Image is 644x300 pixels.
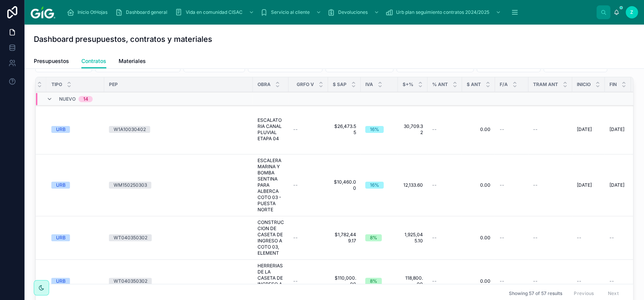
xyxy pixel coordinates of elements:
[257,263,284,300] a: HERRERIAS DE LA CASETA DE INGRESO A COTO 03, ELEMENT
[59,96,75,102] span: Nuevo
[609,182,626,188] a: [DATE]
[576,278,600,284] a: --
[466,81,481,88] span: $ ANT
[576,81,590,88] span: Inicio
[609,126,626,133] a: [DATE]
[109,278,248,285] a: WT040350302
[293,235,323,241] a: --
[576,235,581,241] span: --
[432,81,447,88] span: % Ant
[432,182,457,188] a: --
[402,232,423,244] a: 1,925,045.10
[466,235,490,241] a: 0.00
[51,234,99,241] a: URB
[365,81,373,88] span: IVA
[630,9,633,15] span: Z
[271,9,310,15] span: Servicio al cliente
[499,81,507,88] span: F/A
[396,9,489,15] span: Urb plan seguimiento contratos 2024/2025
[365,182,393,189] a: 16%
[432,278,436,284] span: --
[533,278,537,284] span: --
[466,182,490,188] span: 0.00
[499,235,504,241] span: --
[533,235,537,241] span: --
[325,5,383,19] a: Devoluciones
[257,219,284,256] span: CONSTRUCCION DE CASETA DE INGRESO A COTO 03, ELEMENT
[466,278,490,284] a: 0.00
[499,182,504,188] span: --
[293,235,297,241] span: --
[332,123,356,136] a: $26,473.55
[466,126,490,133] a: 0.00
[432,126,457,133] a: --
[609,235,626,241] a: --
[293,278,323,284] a: --
[31,6,55,18] img: App logo
[113,126,145,133] div: W1A10030402
[109,234,248,241] a: WT040350302
[365,278,393,285] a: 8%
[293,278,297,284] span: --
[383,5,505,19] a: Urb plan seguimiento contratos 2024/2025
[119,54,146,70] a: Materiales
[34,57,69,65] span: Presupuestos
[499,182,523,188] a: --
[533,126,537,133] span: --
[64,5,113,19] a: Inicio OtHojas
[509,290,562,296] span: Showing 57 of 57 results
[293,182,323,188] a: --
[402,275,423,287] a: 118,800.00
[296,81,314,88] span: GRFO V
[61,4,596,21] div: scrollable content
[370,234,377,241] div: 8%
[576,278,581,284] span: --
[186,9,243,15] span: Vida en comunidad CISAC
[56,278,65,285] div: URB
[56,126,65,133] div: URB
[432,235,436,241] span: --
[257,117,284,142] span: ESCALATORIA CANAL PLUVIAL ETAPA 04
[51,126,99,133] a: URB
[533,182,537,188] span: --
[81,57,106,65] span: Contratos
[432,278,457,284] a: --
[533,235,567,241] a: --
[499,126,523,133] a: --
[499,126,504,133] span: --
[365,126,393,133] a: 16%
[609,182,624,188] span: [DATE]
[576,126,591,133] span: [DATE]
[609,81,616,88] span: Fin
[56,182,65,189] div: URB
[332,232,356,244] span: $1,782,449.17
[576,126,600,133] a: [DATE]
[499,235,523,241] a: --
[257,157,284,213] a: ESCALERA MARINA Y BOMBA SENTINA PARA ALBERCA COTO 03 - PUESTA NORTE
[370,182,379,189] div: 16%
[432,126,436,133] span: --
[609,235,614,241] span: --
[293,126,323,133] a: --
[332,179,356,191] span: $10,460.00
[609,126,624,133] span: [DATE]
[293,182,297,188] span: --
[533,81,558,88] span: TRAM ANT
[402,123,423,136] span: 30,709.32
[113,182,147,189] div: WM150250303
[402,81,413,88] span: $+%
[126,9,167,15] span: Dashboard general
[432,182,436,188] span: --
[332,81,346,88] span: $ SAP
[609,278,614,284] span: --
[499,278,504,284] span: --
[119,57,146,65] span: Materiales
[51,182,99,189] a: URB
[293,126,297,133] span: --
[338,9,368,15] span: Devoluciones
